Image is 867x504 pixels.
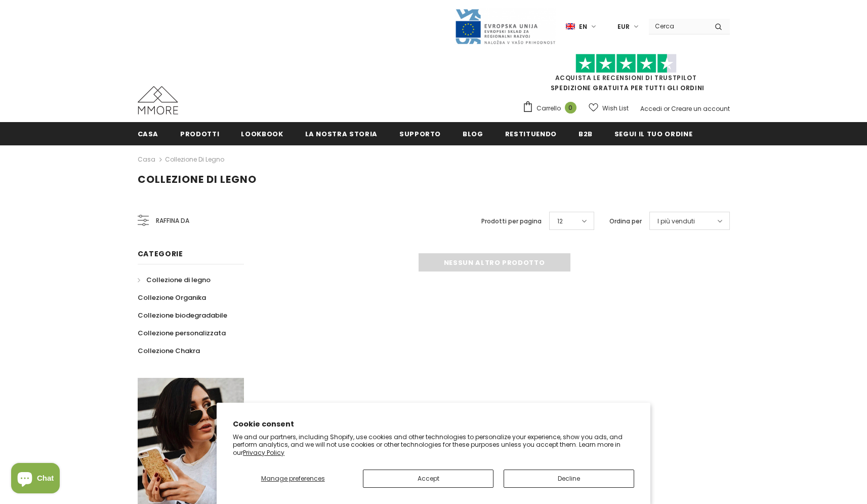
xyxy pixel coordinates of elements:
[138,129,159,139] span: Casa
[602,103,629,113] span: Wish List
[522,101,582,116] a: Carrello 0
[555,73,697,82] a: Acquista le recensioni di TrustPilot
[579,22,587,32] span: en
[575,54,677,73] img: Fidati di Pilot Stars
[614,129,692,139] span: Segui il tuo ordine
[233,433,634,457] p: We and our partners, including Shopify, use cookies and other technologies to personalize your ex...
[579,122,593,145] a: B2B
[146,275,211,285] span: Collezione di legno
[138,324,226,342] a: Collezione personalizzata
[671,104,730,113] a: Creare un account
[305,129,378,139] span: La nostra storia
[8,463,63,496] inbox-online-store-chat: Shopify online store chat
[505,129,557,139] span: Restituendo
[138,306,227,324] a: Collezione biodegradabile
[536,103,561,113] span: Carrello
[165,155,224,164] a: Collezione di legno
[399,122,441,145] a: supporto
[233,419,634,430] h2: Cookie consent
[557,216,563,226] span: 12
[138,328,226,338] span: Collezione personalizzata
[138,249,183,259] span: Categorie
[481,216,542,226] label: Prodotti per pagina
[399,129,441,139] span: supporto
[664,104,670,113] span: or
[565,102,576,113] span: 0
[455,8,556,45] img: Javni Razpis
[614,122,692,145] a: Segui il tuo ordine
[138,271,211,289] a: Collezione di legno
[233,470,353,488] button: Manage preferences
[463,129,483,139] span: Blog
[579,129,593,139] span: B2B
[657,216,695,226] span: I più venduti
[138,122,159,145] a: Casa
[617,22,630,32] span: EUR
[241,122,283,145] a: Lookbook
[640,104,662,113] a: Accedi
[138,289,206,306] a: Collezione Organika
[241,129,283,139] span: Lookbook
[589,99,629,117] a: Wish List
[243,448,284,457] a: Privacy Policy
[180,122,219,145] a: Prodotti
[649,19,707,33] input: Search Site
[138,311,227,320] span: Collezione biodegradabile
[138,153,155,166] a: Casa
[505,122,557,145] a: Restituendo
[138,172,257,186] span: Collezione di legno
[609,216,642,226] label: Ordina per
[463,122,483,145] a: Blog
[455,22,556,30] a: Javni Razpis
[504,470,634,488] button: Decline
[363,470,493,488] button: Accept
[138,342,200,360] a: Collezione Chakra
[180,129,219,139] span: Prodotti
[138,86,178,114] img: Casi MMORE
[305,122,378,145] a: La nostra storia
[261,474,325,483] span: Manage preferences
[138,346,200,356] span: Collezione Chakra
[522,58,730,92] span: SPEDIZIONE GRATUITA PER TUTTI GLI ORDINI
[138,293,206,302] span: Collezione Organika
[156,215,189,226] span: Raffina da
[566,22,575,31] img: i-lang-1.png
